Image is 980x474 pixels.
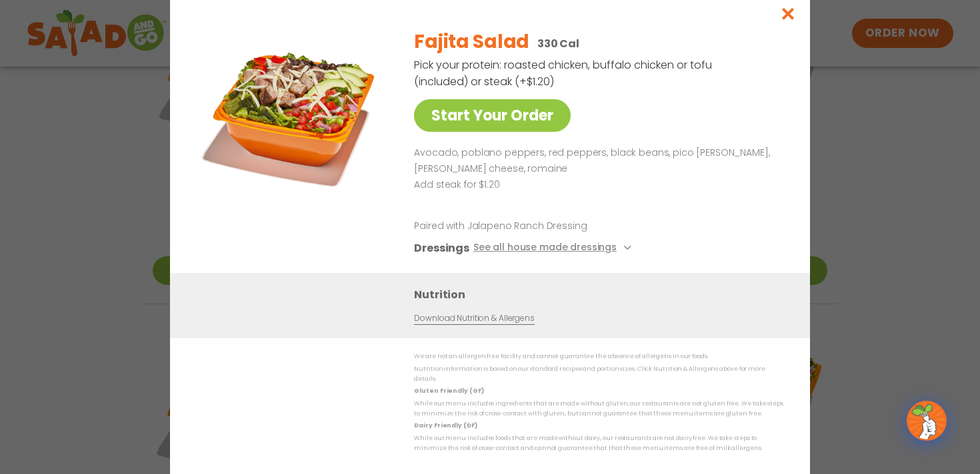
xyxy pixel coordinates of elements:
a: Start Your Order [414,99,571,132]
p: While our menu includes ingredients that are made without gluten, our restaurants are not gluten ... [414,399,783,419]
p: Paired with Jalapeno Ranch Dressing [414,220,661,234]
strong: Gluten Friendly (GF) [414,387,483,395]
p: Pick your protein: roasted chicken, buffalo chicken or tofu (included) or steak (+$1.20) [414,57,714,90]
strong: Dairy Friendly (DF) [414,422,477,430]
p: Avocado, poblano peppers, red peppers, black beans, pico [PERSON_NAME], [PERSON_NAME] cheese, rom... [414,145,778,177]
h3: Nutrition [414,287,790,304]
p: Add steak for $1.20 [414,177,778,193]
h2: Fajita Salad [414,28,529,56]
img: wpChatIcon [908,402,945,439]
p: We are not an allergen free facility and cannot guarantee the absence of allergens in our foods. [414,352,783,362]
h3: Dressings [414,240,469,257]
p: Nutrition information is based on our standard recipes and portion sizes. Click Nutrition & Aller... [414,364,783,385]
p: While our menu includes foods that are made without dairy, our restaurants are not dairy free. We... [414,433,783,454]
p: 330 Cal [537,35,579,52]
img: Featured product photo for Fajita Salad [200,18,387,204]
a: Download Nutrition & Allergens [414,313,534,326]
button: See all house made dressings [473,240,635,257]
